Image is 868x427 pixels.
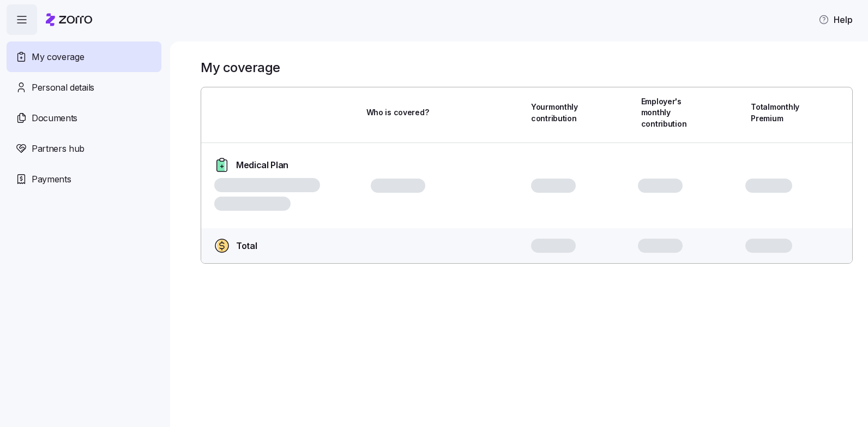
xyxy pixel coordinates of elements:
[531,102,578,124] span: Your monthly contribution
[7,103,161,133] a: Documents
[7,133,161,164] a: Partners hub
[32,173,71,186] span: Payments
[32,50,84,64] span: My coverage
[7,72,161,103] a: Personal details
[7,164,161,194] a: Payments
[32,81,94,94] span: Personal details
[751,102,799,124] span: Total monthly Premium
[236,158,288,172] span: Medical Plan
[810,9,861,31] button: Help
[366,107,429,118] span: Who is covered?
[32,142,85,156] span: Partners hub
[236,239,257,253] span: Total
[201,59,280,76] h1: My coverage
[7,41,161,72] a: My coverage
[32,111,77,125] span: Documents
[641,96,688,129] span: Employer's monthly contribution
[818,13,853,26] span: Help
